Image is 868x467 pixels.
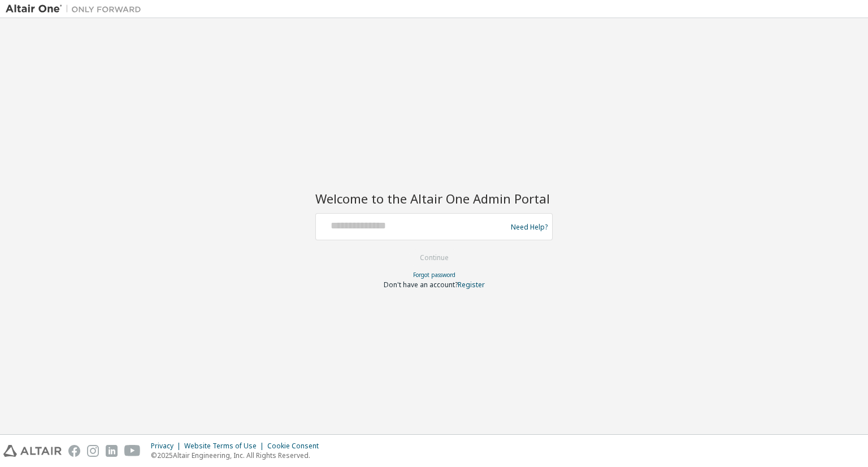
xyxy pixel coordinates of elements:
[87,445,99,457] img: instagram.svg
[3,445,62,457] img: altair_logo.svg
[511,227,548,227] a: Need Help?
[458,280,485,289] a: Register
[267,442,325,451] div: Cookie Consent
[413,271,455,279] a: Forgot password
[384,280,458,289] span: Don't have an account?
[124,445,141,457] img: youtube.svg
[184,442,267,451] div: Website Terms of Use
[315,191,553,206] h2: Welcome to the Altair One Admin Portal
[106,445,118,457] img: linkedin.svg
[151,451,325,460] p: © 2025 Altair Engineering, Inc. All Rights Reserved.
[68,445,80,457] img: facebook.svg
[6,3,147,15] img: Altair One
[151,442,184,451] div: Privacy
